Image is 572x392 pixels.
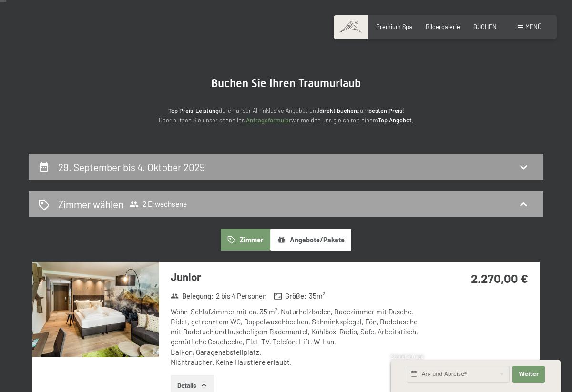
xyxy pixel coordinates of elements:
span: 2 Erwachsene [129,200,187,209]
span: Weiter [519,371,539,378]
h2: 29. September bis 4. Oktober 2025 [58,161,205,173]
span: Buchen Sie Ihren Traumurlaub [211,77,361,90]
strong: 2.270,00 € [471,271,528,285]
strong: Größe : [274,291,307,301]
span: Schnellanfrage [391,354,424,360]
h3: Junior [171,270,426,284]
button: Zimmer [221,229,270,251]
strong: Top Preis-Leistung [168,107,219,114]
a: Premium Spa [376,23,412,30]
img: mss_renderimg.php [32,262,159,357]
span: Menü [525,23,541,30]
h2: Zimmer wählen [58,197,123,211]
strong: Top Angebot. [378,116,414,124]
strong: Belegung : [171,291,214,301]
button: Weiter [512,366,545,383]
p: durch unser All-inklusive Angebot und zum ! Oder nutzen Sie unser schnelles wir melden uns gleich... [95,106,477,125]
strong: besten Preis [368,107,402,114]
a: BUCHEN [473,23,497,30]
button: Angebote/Pakete [270,229,351,251]
a: Anfrageformular [246,116,291,124]
div: Wohn-Schlafzimmer mit ca. 35 m², Naturholzboden, Badezimmer mit Dusche, Bidet, getrenntem WC, Dop... [171,307,426,368]
strong: direkt buchen [319,107,357,114]
a: Bildergalerie [426,23,460,30]
span: 35 m² [309,291,325,301]
span: 2 bis 4 Personen [216,291,266,301]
